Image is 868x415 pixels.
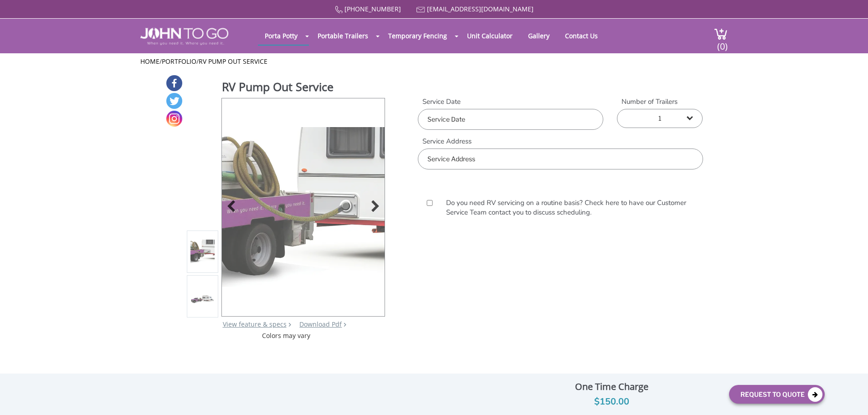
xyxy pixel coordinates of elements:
[162,57,196,66] a: Portfolio
[222,79,386,97] h1: RV Pump Out Service
[187,331,386,340] div: Colors may vary
[140,28,228,45] img: JOHN to go
[140,57,159,66] a: Home
[381,27,454,45] a: Temporary Fencing
[344,323,346,327] img: chevron.png
[166,75,182,91] a: Facebook
[418,97,603,107] label: Service Date
[166,93,182,109] a: Twitter
[190,240,215,264] img: Product
[299,320,342,328] a: Download Pdf
[190,294,215,303] img: Product
[717,33,728,52] span: (0)
[501,379,722,395] div: One Time Charge
[140,57,728,66] ul: / /
[558,27,605,45] a: Contact Us
[442,198,696,218] label: Do you need RV servicing on a routine basis? Check here to have our Customer Service Team contact...
[460,27,519,45] a: Unit Calculator
[427,5,534,13] a: [EMAIL_ADDRESS][DOMAIN_NAME]
[714,28,728,40] img: cart a
[617,97,703,107] label: Number of Trailers
[418,149,703,169] input: Service Address
[223,320,287,328] a: View feature & specs
[729,385,825,404] button: Request To Quote
[222,127,385,287] img: Product
[344,5,401,13] a: [PHONE_NUMBER]
[335,6,343,14] img: Call
[258,27,304,45] a: Porta Potty
[166,111,182,127] a: Instagram
[501,395,722,409] div: $150.00
[418,137,703,146] label: Service Address
[521,27,556,45] a: Gallery
[199,57,267,66] a: RV Pump Out Service
[416,7,425,13] img: Mail
[288,323,291,327] img: right arrow icon
[418,109,603,130] input: Service Date
[311,27,375,45] a: Portable Trailers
